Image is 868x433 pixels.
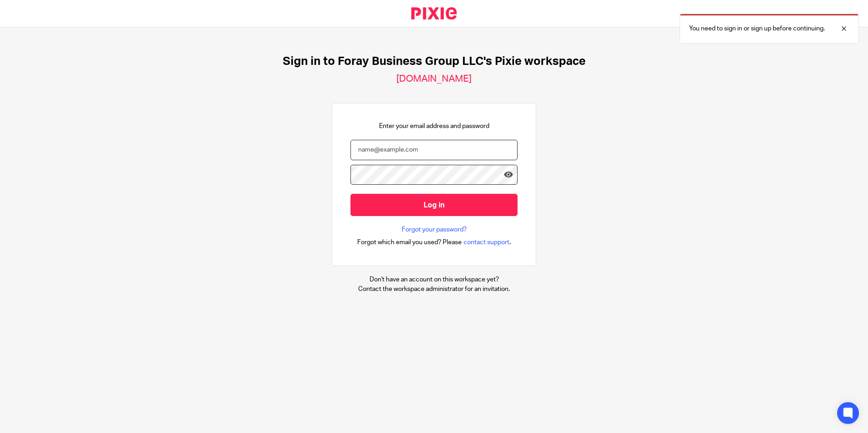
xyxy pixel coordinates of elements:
h2: [DOMAIN_NAME] [396,73,472,85]
p: You need to sign in or sign up before continuing. [689,24,825,33]
p: Contact the workspace administrator for an invitation. [358,285,510,294]
input: name@example.com [350,140,518,160]
div: . [357,237,511,247]
input: Log in [350,194,518,216]
span: Forgot which email you used? Please [357,238,462,247]
h1: Sign in to Foray Business Group LLC's Pixie workspace [283,54,586,69]
p: Don't have an account on this workspace yet? [358,275,510,284]
p: Enter your email address and password [379,122,489,131]
span: contact support [464,238,509,247]
a: Forgot your password? [402,225,467,234]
